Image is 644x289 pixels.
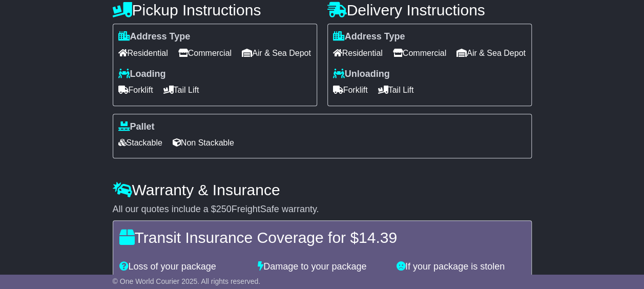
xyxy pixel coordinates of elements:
label: Unloading [333,69,390,80]
div: If your package is stolen [391,261,530,273]
span: 14.39 [359,229,397,246]
span: Forklift [333,82,368,98]
label: Address Type [333,31,405,43]
div: All our quotes include a $ FreightSafe warranty. [113,204,532,215]
span: Non Stackable [173,135,234,151]
span: Air & Sea Depot [456,45,526,61]
h4: Transit Insurance Coverage for $ [119,229,525,246]
label: Loading [118,69,166,80]
span: Residential [118,45,168,61]
span: 250 [216,204,232,214]
span: © One World Courier 2025. All rights reserved. [113,277,261,285]
span: Air & Sea Depot [242,45,311,61]
div: Loss of your package [114,261,253,273]
span: Tail Lift [163,82,199,98]
h4: Pickup Instructions [113,2,317,18]
span: Commercial [393,45,446,61]
span: Residential [333,45,383,61]
span: Forklift [118,82,153,98]
label: Pallet [118,121,155,133]
h4: Warranty & Insurance [113,181,532,198]
label: Address Type [118,31,191,43]
div: Damage to your package [253,261,391,273]
h4: Delivery Instructions [327,2,532,18]
span: Tail Lift [378,82,414,98]
span: Commercial [178,45,232,61]
span: Stackable [118,135,162,151]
